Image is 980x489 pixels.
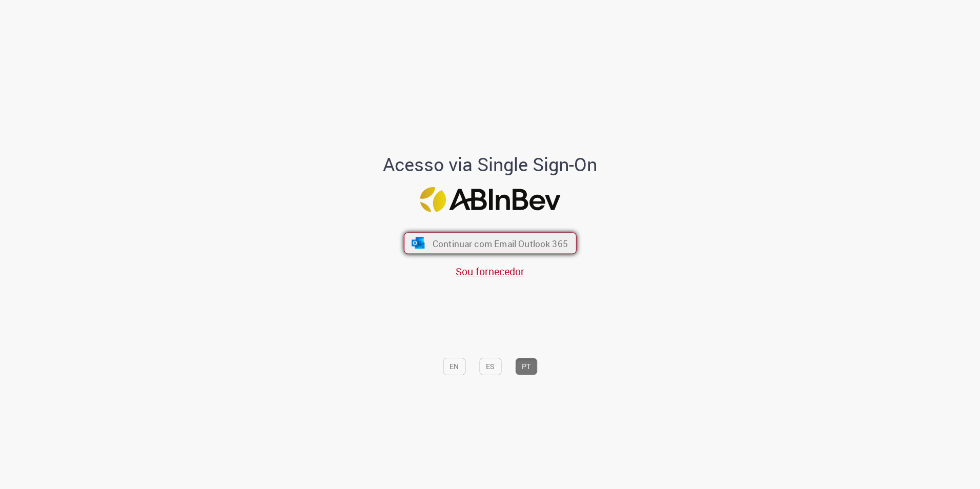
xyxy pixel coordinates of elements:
[479,358,501,375] button: ES
[420,187,560,212] img: Logo ABInBev
[348,154,632,175] h1: Acesso via Single Sign-On
[411,237,425,249] img: ícone Azure/Microsoft 360
[456,264,524,278] a: Sou fornecedor
[432,237,567,249] span: Continuar com Email Outlook 365
[404,232,577,254] button: ícone Azure/Microsoft 360 Continuar com Email Outlook 365
[515,358,537,375] button: PT
[443,358,465,375] button: EN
